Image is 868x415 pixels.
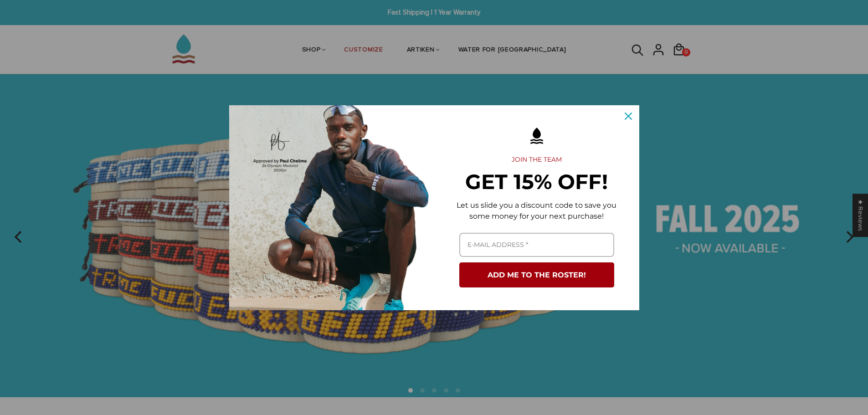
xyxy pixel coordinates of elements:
button: Close [617,105,639,127]
p: Let us slide you a discount code to save you some money for your next purchase! [449,200,625,222]
strong: GET 15% OFF! [465,169,608,194]
h2: JOIN THE TEAM [449,156,625,164]
input: Email field [459,233,614,257]
svg: close icon [625,113,632,120]
button: ADD ME TO THE ROSTER! [459,262,614,287]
